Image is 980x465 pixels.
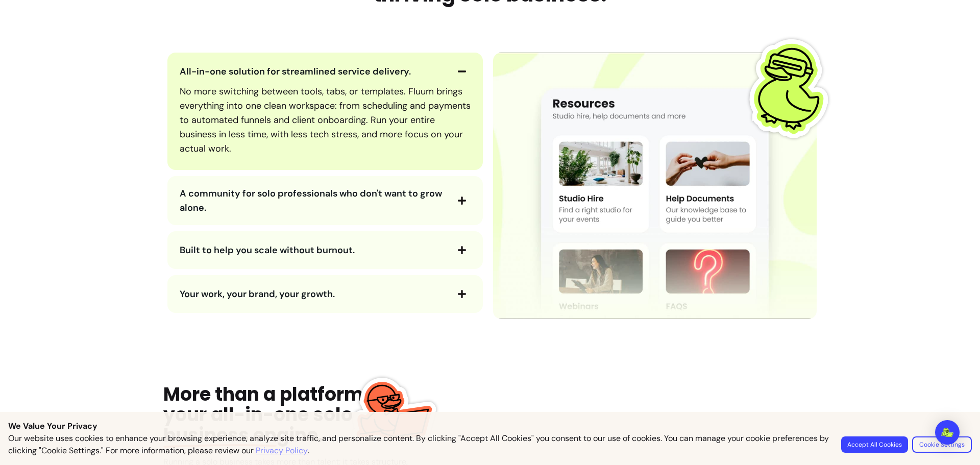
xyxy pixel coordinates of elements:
[180,63,471,80] button: All-in-one solution for streamlined service delivery.
[163,384,384,446] div: More than a platform, your all-in-one solo
[8,420,972,432] p: We Value Your Privacy
[180,241,471,259] button: Built to help you scale without burnout.
[180,65,411,78] span: All-in-one solution for streamlined service delivery.
[841,436,908,453] button: Accept All Cookies
[180,84,471,156] p: No more switching between tools, tabs, or templates. Fluum brings everything into one clean works...
[8,432,829,457] p: Our website uses cookies to enhance your browsing experience, analyze site traffic, and personali...
[180,187,442,214] span: A community for solo professionals who don't want to grow alone.
[740,37,842,139] img: Fluum Duck sticker
[935,420,960,445] div: Open Intercom Messenger
[256,445,308,457] a: Privacy Policy
[912,436,972,453] button: Cookie Settings
[180,186,471,215] button: A community for solo professionals who don't want to grow alone.
[180,288,335,300] span: Your work, your brand, your growth.
[180,80,471,160] div: All-in-one solution for streamlined service delivery.
[350,367,436,454] img: Fluum Duck sticker
[180,285,471,303] button: Your work, your brand, your growth.
[180,244,355,256] span: Built to help you scale without burnout.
